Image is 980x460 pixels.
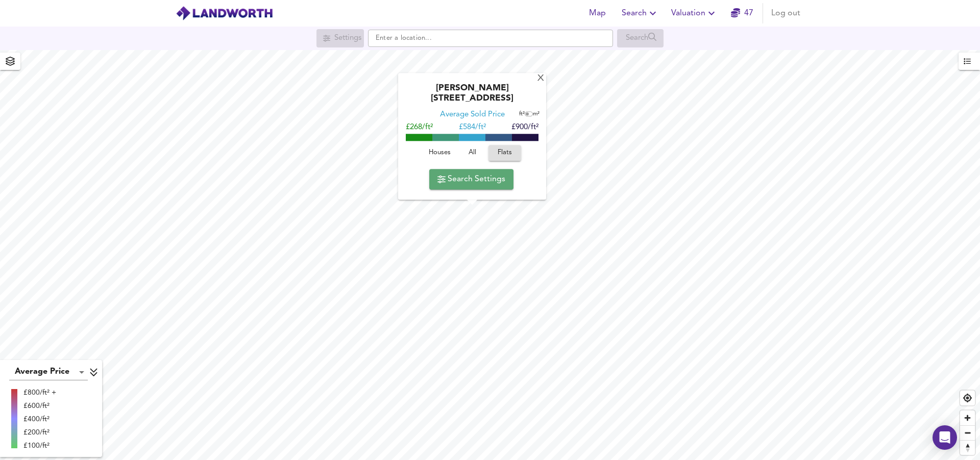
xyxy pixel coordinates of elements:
[533,112,540,117] span: m²
[403,84,541,110] div: [PERSON_NAME][STREET_ADDRESS]
[622,6,659,20] span: Search
[731,6,753,20] a: 47
[437,172,505,186] span: Search Settings
[176,6,273,21] img: logo
[23,401,56,411] div: £600/ft²
[767,3,804,23] button: Log out
[726,3,758,23] button: 47
[23,441,56,451] div: £100/ft²
[671,6,718,20] span: Valuation
[618,3,663,23] button: Search
[960,441,975,455] span: Reset bearing to north
[459,124,486,132] span: £ 584/ft²
[23,427,56,438] div: £200/ft²
[423,146,456,161] button: Houses
[933,425,957,450] div: Open Intercom Messenger
[960,391,975,405] button: Find my location
[960,426,975,440] span: Zoom out
[960,410,975,425] button: Zoom in
[458,148,486,159] span: All
[488,146,521,161] button: Flats
[429,169,513,189] button: Search Settings
[511,124,538,132] span: £900/ft²
[406,124,433,132] span: £268/ft²
[960,440,975,455] button: Reset bearing to north
[585,6,609,20] span: Map
[960,425,975,440] button: Zoom out
[581,3,614,23] button: Map
[456,146,488,161] button: All
[316,29,364,47] div: Search for a location first or explore the map
[494,148,516,159] span: Flats
[23,388,56,398] div: £800/ft² +
[617,29,664,47] div: Search for a location first or explore the map
[667,3,722,23] button: Valuation
[368,30,613,47] input: Enter a location...
[23,414,56,424] div: £400/ft²
[536,74,545,84] div: X
[771,6,800,20] span: Log out
[519,112,525,117] span: ft²
[426,148,453,159] span: Houses
[440,110,505,120] div: Average Sold Price
[9,364,88,380] div: Average Price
